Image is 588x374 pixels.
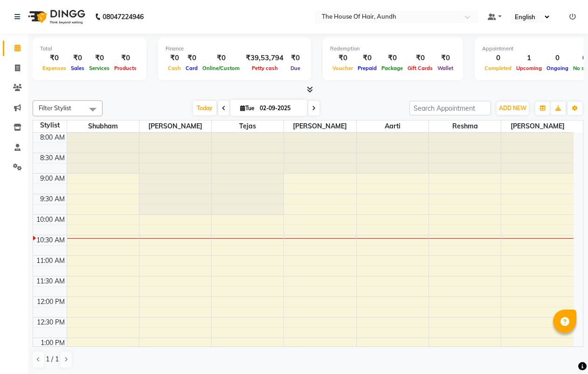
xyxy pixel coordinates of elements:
[405,53,435,64] div: ₹0
[166,53,183,64] div: ₹0
[435,53,456,64] div: ₹0
[284,120,356,132] span: [PERSON_NAME]
[330,65,355,71] span: Voucher
[112,65,139,71] span: Products
[39,104,71,112] span: Filter Stylist
[357,120,429,132] span: Aarti
[35,297,67,307] div: 12:00 PM
[112,53,139,64] div: ₹0
[139,120,211,132] span: [PERSON_NAME]
[501,120,574,132] span: [PERSON_NAME]
[38,194,67,204] div: 9:30 AM
[87,65,112,71] span: Services
[69,65,87,71] span: Sales
[38,174,67,183] div: 9:00 AM
[514,53,544,64] div: 1
[482,65,514,71] span: Completed
[35,215,67,225] div: 10:00 AM
[482,53,514,64] div: 0
[499,105,526,112] span: ADD NEW
[40,65,69,71] span: Expenses
[183,53,200,64] div: ₹0
[103,4,144,30] b: 08047224946
[257,101,304,115] input: 2025-09-02
[40,45,139,53] div: Total
[544,53,571,64] div: 0
[379,53,405,64] div: ₹0
[33,120,67,130] div: Stylist
[193,101,216,115] span: Today
[405,65,435,71] span: Gift Cards
[544,65,571,71] span: Ongoing
[549,337,579,365] iframe: chat widget
[38,153,67,163] div: 8:30 AM
[435,65,456,71] span: Wallet
[166,45,304,53] div: Finance
[242,53,287,64] div: ₹39,53,794
[497,102,529,115] button: ADD NEW
[249,65,280,71] span: Petty cash
[330,45,456,53] div: Redemption
[67,120,139,132] span: Shubham
[39,338,67,348] div: 1:00 PM
[355,53,379,64] div: ₹0
[35,276,67,286] div: 11:30 AM
[355,65,379,71] span: Prepaid
[35,256,67,266] div: 11:00 AM
[200,65,242,71] span: Online/Custom
[46,354,59,364] span: 1 / 1
[429,120,501,132] span: Reshma
[288,65,303,71] span: Due
[35,318,67,327] div: 12:30 PM
[330,53,355,64] div: ₹0
[409,101,491,115] input: Search Appointment
[38,133,67,142] div: 8:00 AM
[69,53,87,64] div: ₹0
[40,53,69,64] div: ₹0
[200,53,242,64] div: ₹0
[514,65,544,71] span: Upcoming
[24,4,88,30] img: logo
[87,53,112,64] div: ₹0
[238,105,257,112] span: Tue
[379,65,405,71] span: Package
[35,235,67,245] div: 10:30 AM
[183,65,200,71] span: Card
[166,65,183,71] span: Cash
[212,120,284,132] span: Tejas
[287,53,304,64] div: ₹0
